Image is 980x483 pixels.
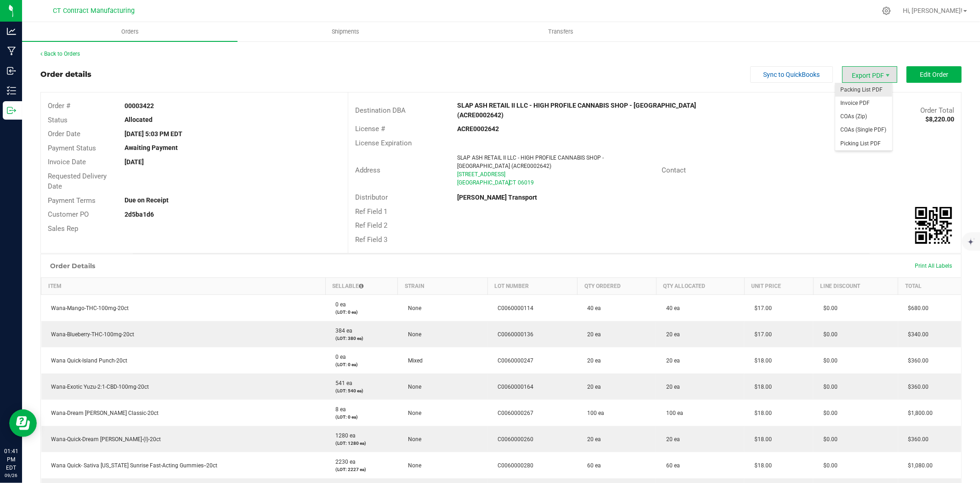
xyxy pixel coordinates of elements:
[835,137,892,150] li: Picking List PDF
[331,440,392,447] p: (LOT: 1280 ea)
[915,207,952,244] img: Scan me!
[47,305,129,311] span: Wana-Mango-THC-100mg-20ct
[835,123,892,137] li: COAs (Single PDF)
[819,462,838,469] span: $0.00
[403,305,421,311] span: None
[750,66,833,83] button: Sync to QuickBooks
[331,335,392,342] p: (LOT: 380 ea)
[819,436,838,443] span: $0.00
[583,462,601,469] span: 60 ea
[125,211,154,218] strong: 2d5ba1d6
[48,196,96,205] span: Payment Terms
[518,179,534,186] span: 06019
[750,462,772,469] span: $18.00
[457,194,537,201] strong: [PERSON_NAME] Transport
[40,69,91,80] div: Order details
[583,331,601,338] span: 20 ea
[493,384,533,390] span: C0060000164
[331,432,356,439] span: 1280 ea
[109,28,151,36] span: Orders
[7,27,16,36] inline-svg: Analytics
[457,179,510,186] span: [GEOGRAPHIC_DATA]
[662,166,686,174] span: Contact
[355,193,388,201] span: Distributor
[325,278,398,295] th: Sellable
[904,436,929,443] span: $360.00
[403,384,421,390] span: None
[925,115,954,123] strong: $8,220.00
[662,410,683,416] span: 100 ea
[842,66,897,83] li: Export PDF
[48,130,80,138] span: Order Date
[355,125,385,133] span: License #
[398,278,487,295] th: Strain
[47,436,161,443] span: Wana-Quick-Dream [PERSON_NAME]-(I)-20ct
[835,110,892,123] span: COAs (Zip)
[835,97,892,110] li: Invoice PDF
[355,166,380,174] span: Address
[662,357,680,364] span: 20 ea
[904,357,929,364] span: $360.00
[47,331,135,338] span: Wana-Blueberry-THC-100mg-20ct
[403,462,421,469] span: None
[583,305,601,311] span: 40 ea
[819,410,838,416] span: $0.00
[331,354,346,360] span: 0 ea
[453,22,668,41] a: Transfers
[50,262,95,270] h1: Order Details
[4,472,18,479] p: 09/26
[750,436,772,443] span: $18.00
[493,410,533,416] span: C0060000267
[898,278,962,295] th: Total
[47,384,149,390] span: Wana-Exotic Yuzu-2:1-CBD-100mg-20ct
[662,305,680,311] span: 40 ea
[331,309,392,316] p: (LOT: 0 ea)
[835,83,892,97] span: Packing List PDF
[457,102,696,119] strong: SLAP ASH RETAIL II LLC - HIGH PROFILE CANNABIS SHOP - [GEOGRAPHIC_DATA] (ACRE0002642)
[493,305,533,311] span: C0060000114
[903,7,963,14] span: Hi, [PERSON_NAME]!
[47,462,218,469] span: Wana Quick- Sativa [US_STATE] Sunrise Fast-Acting Gummies--20ct
[331,466,392,473] p: (LOT: 2227 ea)
[813,278,898,295] th: Line Discount
[493,436,533,443] span: C0060000260
[819,384,838,390] span: $0.00
[41,278,326,295] th: Item
[904,410,933,416] span: $1,800.00
[7,66,16,75] inline-svg: Inbound
[904,462,933,469] span: $1,080.00
[904,305,929,311] span: $680.00
[48,144,96,152] span: Payment Status
[750,357,772,364] span: $18.00
[744,278,813,295] th: Unit Price
[487,278,577,295] th: Lot Number
[750,410,772,416] span: $18.00
[819,357,838,364] span: $0.00
[764,71,820,78] span: Sync to QuickBooks
[355,106,406,115] span: Destination DBA
[493,331,533,338] span: C0060000136
[920,106,954,115] span: Order Total
[125,158,144,166] strong: [DATE]
[457,155,604,169] span: SLAP ASH RETAIL II LLC - HIGH PROFILE CANNABIS SHOP - [GEOGRAPHIC_DATA] (ACRE0002642)
[7,46,16,56] inline-svg: Manufacturing
[915,207,952,244] qrcode: 00003422
[331,361,392,368] p: (LOT: 0 ea)
[403,436,421,443] span: None
[331,414,392,420] p: (LOT: 0 ea)
[238,22,453,41] a: Shipments
[53,7,135,15] span: CT Contract Manufacturing
[355,221,387,230] span: Ref Field 2
[493,357,533,364] span: C0060000247
[331,459,356,465] span: 2230 ea
[355,236,387,244] span: Ref Field 3
[125,130,182,138] strong: [DATE] 5:03 PM EDT
[750,305,772,311] span: $17.00
[583,357,601,364] span: 20 ea
[920,71,948,78] span: Edit Order
[583,436,601,443] span: 20 ea
[48,210,89,218] span: Customer PO
[331,301,346,308] span: 0 ea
